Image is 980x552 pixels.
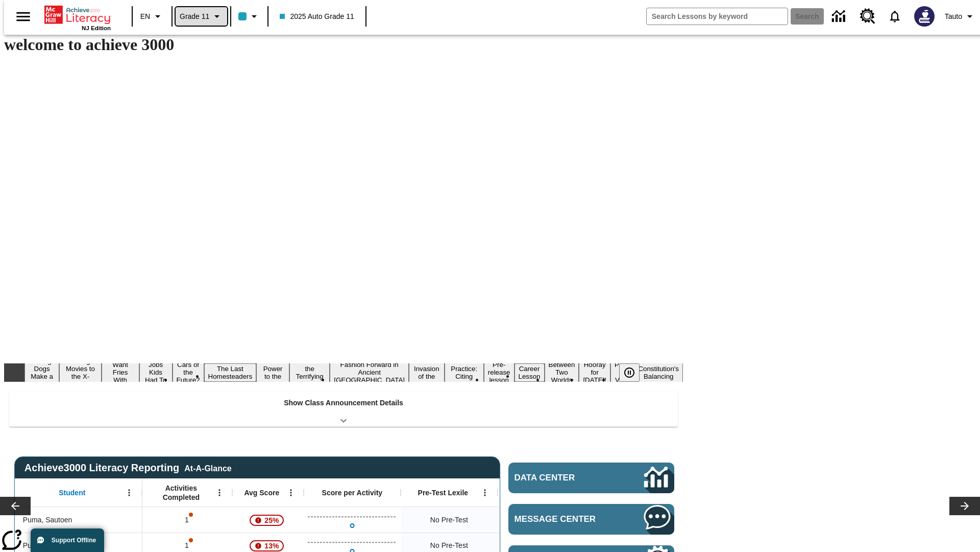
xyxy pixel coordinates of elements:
span: Avg Score [244,488,279,497]
button: Slide 11 Mixed Practice: Citing Evidence [445,356,484,389]
div: Show Class Announcement Details [9,392,678,427]
a: Message Center [508,504,674,535]
span: Student [59,488,85,497]
button: Open Menu [283,485,299,500]
button: Slide 17 The Constitution's Balancing Act [634,356,683,389]
button: Language: EN, Select a language [136,7,168,26]
div: , 25%, Attention! This student's Average First Try Score of 25% is below 65%, Puma, Sautoen [232,507,304,533]
span: NJ Edition [82,25,111,31]
span: Achieve3000 Literacy Reporting [24,462,232,474]
span: Tauto [945,11,962,22]
img: Avatar [914,6,935,27]
button: Slide 6 The Last Homesteaders [204,363,257,382]
button: Class color is light blue. Change class color [234,7,264,26]
a: Notifications [881,3,908,30]
span: Pre-Test Lexile [418,488,469,497]
span: Support Offline [52,537,96,544]
button: Grade: Grade 11, Select a grade [176,7,227,26]
button: Slide 10 The Invasion of the Free CD [409,356,445,389]
body: Maximum 600 characters Press Escape to exit toolbar Press Alt + F10 to reach toolbar [4,8,149,17]
div: At-A-Glance [184,462,231,473]
input: search field [647,8,788,25]
button: Open Menu [477,485,493,500]
div: Pause [619,363,650,382]
span: Message Center [514,514,614,524]
span: No Pre-Test, Puma, Sautoen [430,515,468,525]
button: Select a new avatar [908,3,941,30]
span: Grade 11 [180,11,209,22]
p: 1 [184,515,191,525]
span: Puma, Sautoen [23,515,72,525]
button: Slide 3 Do You Want Fries With That? [102,352,139,393]
span: No Pre-Test, Puma, Sautoes [430,540,468,551]
button: Slide 14 Between Two Worlds [545,359,579,385]
div: Home [44,4,111,31]
span: Activities Completed [148,484,215,502]
h1: welcome to achieve 3000 [4,35,683,54]
button: Profile/Settings [941,7,980,26]
button: Pause [619,363,640,382]
button: Open Menu [212,485,227,500]
a: Resource Center, Will open in new tab [854,3,881,30]
button: Slide 1 Diving Dogs Make a Splash [24,356,59,389]
span: Data Center [514,473,610,483]
a: Data Center [508,463,674,493]
button: Slide 2 Taking Movies to the X-Dimension [59,356,102,389]
button: Slide 12 Pre-release lesson [484,359,514,385]
button: Lesson carousel, Next [949,497,980,515]
a: Home [44,5,111,25]
button: Slide 4 Dirty Jobs Kids Had To Do [139,352,173,393]
button: Support Offline [31,528,104,552]
div: 1, One or more Activity scores may be invalid., Puma, Sautoen [142,507,232,533]
button: Slide 9 Fashion Forward in Ancient Rome [330,359,409,385]
span: 25% [260,511,283,530]
span: Score per Activity [322,488,383,497]
button: Open Menu [121,485,137,500]
p: Show Class Announcement Details [284,398,403,408]
button: Slide 15 Hooray for Constitution Day! [579,359,610,385]
a: Data Center [826,3,854,31]
button: Slide 7 Solar Power to the People [256,356,289,389]
button: Slide 13 Career Lesson [514,363,545,382]
button: Slide 5 Cars of the Future? [173,359,204,385]
button: Slide 16 Point of View [610,359,634,385]
button: Open side menu [8,2,38,32]
span: 2025 Auto Grade 11 [280,11,354,22]
button: Slide 8 Attack of the Terrifying Tomatoes [289,356,330,389]
span: EN [140,11,150,22]
p: 1 [184,540,191,551]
